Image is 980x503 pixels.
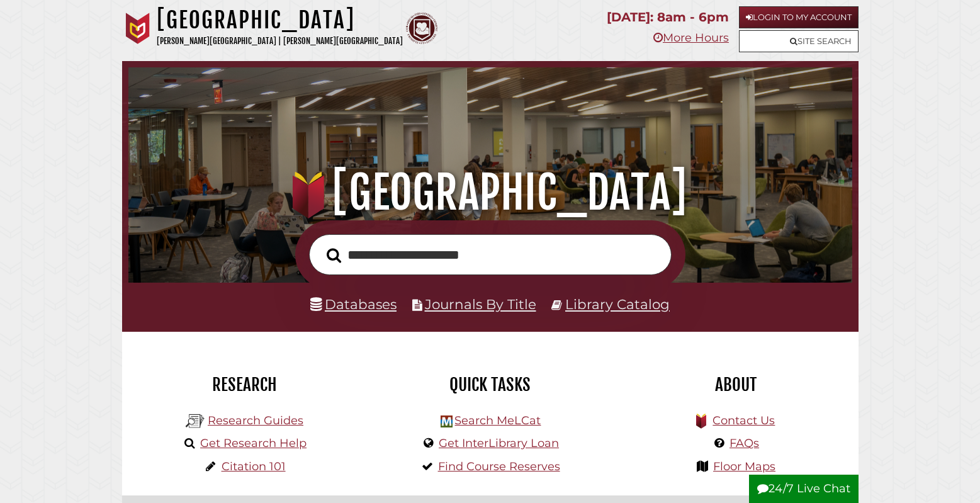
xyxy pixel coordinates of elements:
[565,296,670,312] a: Library Catalog
[310,296,397,312] a: Databases
[208,414,303,427] a: Research Guides
[222,460,286,473] a: Citation 101
[454,414,541,427] a: Search MeLCat
[186,412,205,431] img: Hekman Library Logo
[143,165,837,220] h1: [GEOGRAPHIC_DATA]
[320,244,347,267] button: Search
[327,248,341,264] i: Search
[157,34,403,48] p: [PERSON_NAME][GEOGRAPHIC_DATA] | [PERSON_NAME][GEOGRAPHIC_DATA]
[377,374,604,395] h2: Quick Tasks
[622,374,849,395] h2: About
[713,460,775,473] a: Floor Maps
[438,460,560,473] a: Find Course Reserves
[406,13,437,44] img: Calvin Theological Seminary
[439,436,559,450] a: Get InterLibrary Loan
[157,6,403,34] h1: [GEOGRAPHIC_DATA]
[712,414,775,427] a: Contact Us
[653,31,729,45] a: More Hours
[739,30,859,52] a: Site Search
[132,374,358,395] h2: Research
[441,415,453,427] img: Hekman Library Logo
[200,436,307,450] a: Get Research Help
[607,6,729,28] p: [DATE]: 8am - 6pm
[425,296,536,312] a: Journals By Title
[122,13,154,44] img: Calvin University
[729,436,759,450] a: FAQs
[739,6,859,28] a: Login to My Account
